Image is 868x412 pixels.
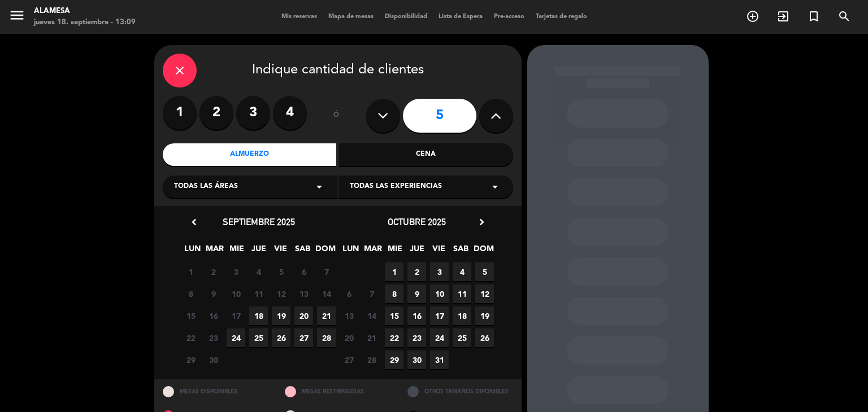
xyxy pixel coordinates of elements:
div: Indique cantidad de clientes [163,54,513,87]
i: chevron_left [188,216,200,228]
i: close [173,64,186,77]
span: 6 [294,262,313,281]
span: Lista de Espera [433,14,488,20]
span: JUE [407,242,426,261]
span: 5 [272,262,290,281]
span: 7 [317,262,336,281]
span: 20 [294,306,313,325]
span: Tarjetas de regalo [530,14,593,20]
span: 3 [227,262,245,281]
span: 2 [204,262,223,281]
div: Cena [339,143,513,166]
span: 16 [407,306,426,325]
div: ó [318,96,355,135]
span: VIE [429,242,448,261]
span: 24 [430,328,449,347]
span: 14 [362,306,381,325]
span: LUN [341,242,360,261]
span: 11 [453,284,471,303]
span: 22 [385,328,403,347]
span: Todas las áreas [174,181,238,192]
span: septiembre 2025 [223,216,295,227]
span: Mapa de mesas [323,14,379,20]
span: 4 [249,262,268,281]
span: Pre-acceso [488,14,530,20]
span: 12 [272,284,290,303]
i: chevron_right [476,216,488,228]
div: Alamesa [34,6,136,17]
span: DOM [474,242,492,261]
span: 20 [340,328,358,347]
span: SAB [452,242,470,261]
span: 1 [181,262,200,281]
span: 26 [272,328,290,347]
div: OTROS TAMAÑOS DIPONIBLES [399,379,522,404]
span: 31 [430,350,449,369]
span: 15 [181,306,200,325]
span: 17 [227,306,245,325]
i: menu [8,7,25,24]
span: 21 [317,306,336,325]
span: 28 [362,350,381,369]
i: turned_in_not [807,10,821,23]
label: 1 [163,96,197,130]
span: 19 [475,306,494,325]
span: 25 [249,328,268,347]
span: VIE [271,242,290,261]
span: 24 [227,328,245,347]
span: LUN [183,242,202,261]
span: Disponibilidad [379,14,433,20]
span: MAR [363,242,382,261]
span: 5 [475,262,494,281]
span: 6 [340,284,358,303]
i: search [837,10,851,23]
span: 11 [249,284,268,303]
span: JUE [249,242,268,261]
span: 12 [475,284,494,303]
span: 2 [407,262,426,281]
span: Todas las experiencias [350,181,442,192]
span: 10 [430,284,449,303]
span: 30 [204,350,223,369]
button: menu [8,7,25,28]
span: 23 [407,328,426,347]
span: 9 [407,284,426,303]
span: 25 [453,328,471,347]
div: MESAS DISPONIBLES [154,379,277,404]
span: 29 [385,350,403,369]
span: DOM [315,242,334,261]
i: add_circle_outline [746,10,759,23]
div: MESAS RESTRINGIDAS [276,379,399,404]
span: 13 [294,284,313,303]
span: 18 [453,306,471,325]
span: 28 [317,328,336,347]
span: MIE [227,242,246,261]
span: 3 [430,262,449,281]
span: 8 [181,284,200,303]
span: Mis reservas [276,14,323,20]
div: jueves 18. septiembre - 13:09 [34,17,136,28]
span: 30 [407,350,426,369]
span: 10 [227,284,245,303]
span: 23 [204,328,223,347]
label: 2 [199,96,233,130]
span: 16 [204,306,223,325]
span: 17 [430,306,449,325]
span: 29 [181,350,200,369]
span: 7 [362,284,381,303]
span: 4 [453,262,471,281]
span: 14 [317,284,336,303]
div: Almuerzo [163,143,337,166]
span: 27 [294,328,313,347]
i: arrow_drop_down [313,180,326,194]
span: 21 [362,328,381,347]
span: MAR [205,242,224,261]
span: octubre 2025 [388,216,446,227]
span: 15 [385,306,403,325]
span: 27 [340,350,358,369]
span: 22 [181,328,200,347]
span: 8 [385,284,403,303]
label: 4 [273,96,307,130]
span: 19 [272,306,290,325]
span: 1 [385,262,403,281]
